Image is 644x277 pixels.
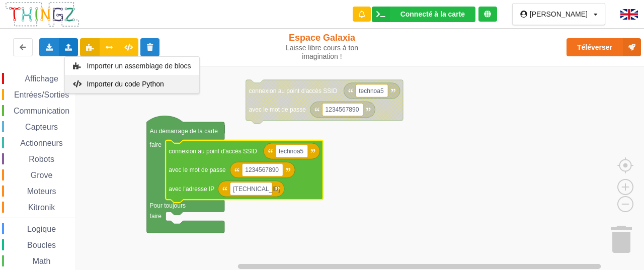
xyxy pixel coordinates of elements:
[150,127,218,134] text: Au démarrage de la carte
[245,166,279,173] text: 1234567890
[268,32,376,61] div: Espace Galaxia
[65,75,199,93] div: Importer un fichier Python
[169,166,226,173] text: avec le mot de passe
[567,38,641,56] button: Téléverser
[13,90,70,99] span: Entrées/Sorties
[23,74,59,83] span: Affichage
[27,155,56,163] span: Robots
[87,80,164,88] span: Importer du code Python
[478,7,497,22] div: Tu es connecté au serveur de création de Thingz
[19,139,64,147] span: Actionneurs
[29,171,54,179] span: Grove
[233,185,280,192] text: [TECHNICAL_ID]
[27,203,56,212] span: Kitronik
[150,202,186,209] text: Pour toujours
[150,213,162,220] text: faire
[169,147,257,154] text: connexion au point d'accès SSID
[150,141,162,148] text: faire
[326,106,359,113] text: 1234567890
[87,62,191,70] span: Importer un assemblage de blocs
[24,123,59,131] span: Capteurs
[26,187,58,196] span: Moteurs
[31,257,52,265] span: Math
[26,225,57,233] span: Logique
[400,11,465,18] div: Connecté à la carte
[65,57,199,75] div: Importer un assemblage de blocs en utilisant un fichier au format .blockly
[268,44,376,61] div: Laisse libre cours à ton imagination !
[279,147,304,154] text: technoa5
[359,87,384,94] text: technoa5
[249,106,306,113] text: avec le mot de passe
[530,11,588,18] div: [PERSON_NAME]
[12,107,71,115] span: Communication
[5,1,80,28] img: thingz_logo.png
[169,185,214,192] text: avec l'adresse IP
[26,241,57,249] span: Boucles
[620,9,638,20] img: gb.png
[372,7,475,22] div: Ta base fonctionne bien !
[249,87,338,94] text: connexion au point d'accès SSID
